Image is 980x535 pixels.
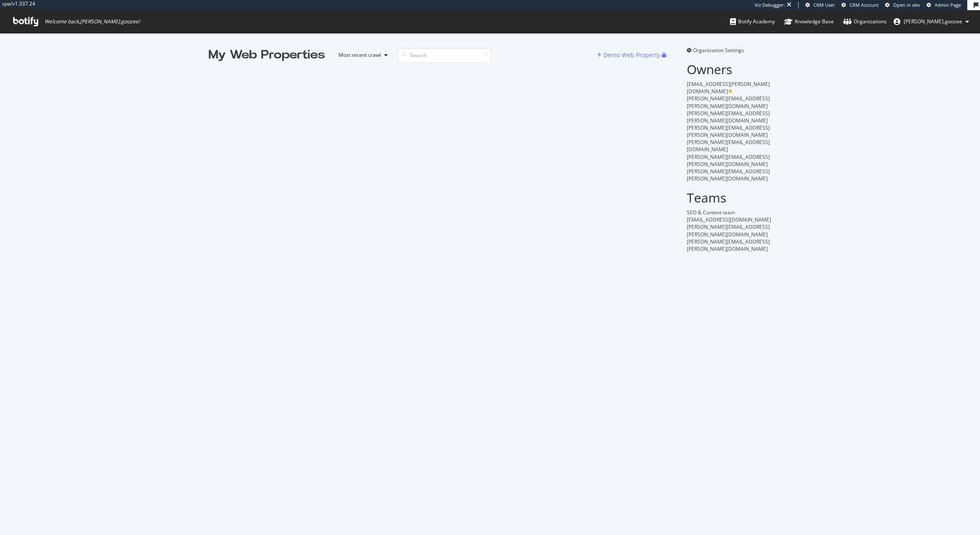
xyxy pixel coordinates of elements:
h2: Owners [687,62,772,76]
a: Admin Page [927,2,961,8]
span: [EMAIL_ADDRESS][DOMAIN_NAME] [687,216,771,223]
span: Organization Settings [693,47,744,54]
a: CRM User [805,2,835,8]
span: [PERSON_NAME][EMAIL_ADDRESS][PERSON_NAME][DOMAIN_NAME] [687,238,770,252]
div: Organizations [843,17,887,26]
div: Most recent crawl [339,53,381,58]
div: My Web Properties [208,47,325,64]
span: CRM User [813,2,835,8]
span: [PERSON_NAME][EMAIL_ADDRESS][PERSON_NAME][DOMAIN_NAME] [687,124,770,139]
button: Demo Web Property [597,48,662,62]
div: Botify Academy [730,17,775,26]
a: Botify Academy [730,10,775,33]
div: SEO & Content team [687,209,772,216]
input: Search [398,48,491,63]
h2: Teams [687,191,772,205]
a: Knowledge Base [784,10,834,33]
span: CRM Account [850,2,879,8]
span: [PERSON_NAME][EMAIL_ADDRESS][PERSON_NAME][DOMAIN_NAME] [687,153,770,168]
span: [PERSON_NAME][EMAIL_ADDRESS][PERSON_NAME][DOMAIN_NAME] [687,223,770,238]
span: [PERSON_NAME][EMAIL_ADDRESS][PERSON_NAME][DOMAIN_NAME] [687,95,770,109]
div: Viz Debugger: [755,2,785,8]
span: Welcome back, [PERSON_NAME].goozee ! [44,18,140,25]
button: [PERSON_NAME].goozee [887,15,976,28]
div: Demo Web Property [603,51,660,59]
span: Open in dev [893,2,920,8]
span: [PERSON_NAME][EMAIL_ADDRESS][DOMAIN_NAME] [687,139,770,153]
button: Most recent crawl [332,48,391,62]
span: Admin Page [935,2,961,8]
a: CRM Account [841,2,879,8]
div: Knowledge Base [784,17,834,26]
span: [PERSON_NAME][EMAIL_ADDRESS][PERSON_NAME][DOMAIN_NAME] [687,168,770,182]
a: Organizations [843,10,887,33]
span: [EMAIL_ADDRESS][PERSON_NAME][DOMAIN_NAME] [687,80,770,95]
a: Demo Web Property [597,51,662,58]
a: Open in dev [885,2,920,8]
span: [PERSON_NAME][EMAIL_ADDRESS][PERSON_NAME][DOMAIN_NAME] [687,110,770,124]
span: fred.goozee [904,18,962,25]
